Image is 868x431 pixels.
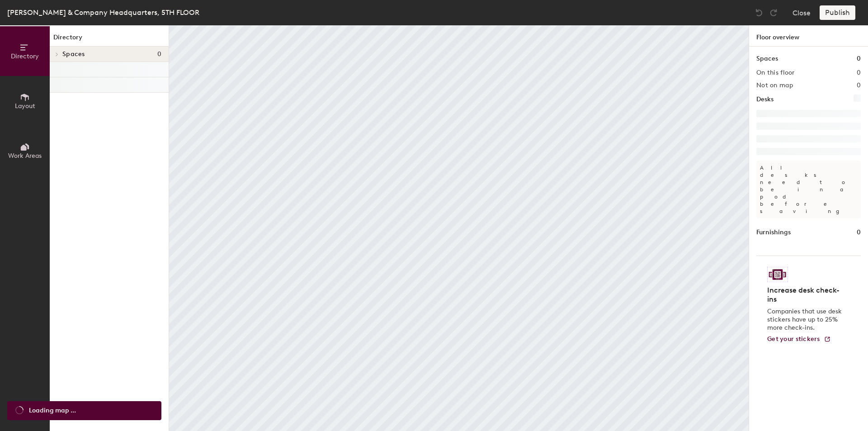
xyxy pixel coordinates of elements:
[169,25,749,431] canvas: Map
[767,336,831,343] a: Get your stickers
[8,152,42,160] span: Work Areas
[29,406,76,416] span: Loading map ...
[755,8,764,17] img: Undo
[7,7,199,18] div: [PERSON_NAME] & Company Headquarters, 5TH FLOOR
[767,286,844,304] h4: Increase desk check-ins
[857,54,861,64] h1: 0
[50,33,169,47] h1: Directory
[749,25,868,47] h1: Floor overview
[756,95,774,104] h1: Desks
[11,52,39,60] span: Directory
[769,8,778,17] img: Redo
[15,102,35,110] span: Layout
[756,82,793,89] h2: Not on map
[756,227,791,237] h1: Furnishings
[756,54,778,64] h1: Spaces
[767,267,788,282] img: Sticker logo
[857,227,861,237] h1: 0
[756,161,861,218] p: All desks need to be in a pod before saving
[62,51,85,58] span: Spaces
[767,308,844,332] p: Companies that use desk stickers have up to 25% more check-ins.
[157,51,161,58] span: 0
[857,69,861,76] h2: 0
[767,335,820,343] span: Get your stickers
[756,69,795,76] h2: On this floor
[793,5,811,20] button: Close
[857,82,861,89] h2: 0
